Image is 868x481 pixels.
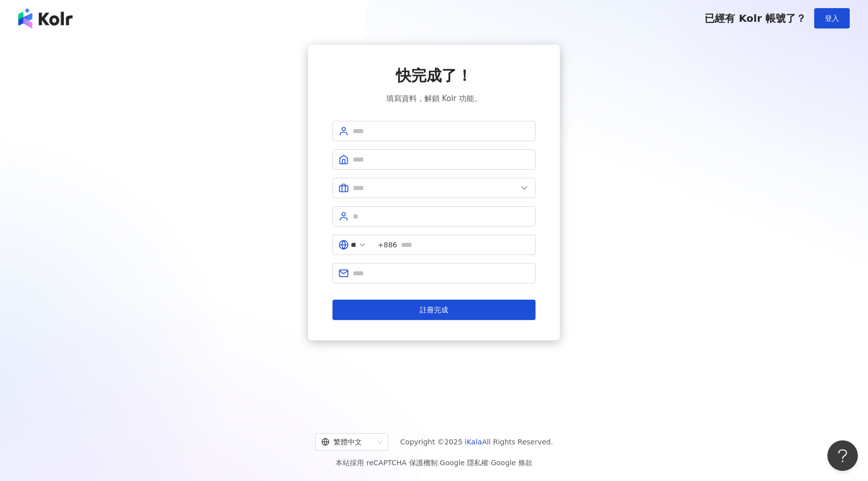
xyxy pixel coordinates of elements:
[400,436,553,448] span: Copyright © 2025 All Rights Reserved.
[438,459,440,467] span: |
[321,434,373,450] div: 繁體中文
[488,459,491,467] span: |
[465,438,482,446] a: iKala
[491,459,532,467] a: Google 條款
[386,92,482,105] span: 填寫資料，解鎖 Kolr 功能。
[440,459,488,467] a: Google 隱私權
[396,65,472,86] span: 快完成了！
[336,457,532,469] span: 本站採用 reCAPTCHA 保護機制
[827,440,858,471] iframe: Help Scout Beacon - Open
[420,306,448,314] span: 註冊完成
[18,8,73,28] img: logo
[814,8,850,28] button: 登入
[825,14,839,22] span: 登入
[705,12,806,24] span: 已經有 Kolr 帳號了？
[332,300,536,320] button: 註冊完成
[378,239,397,250] span: +886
